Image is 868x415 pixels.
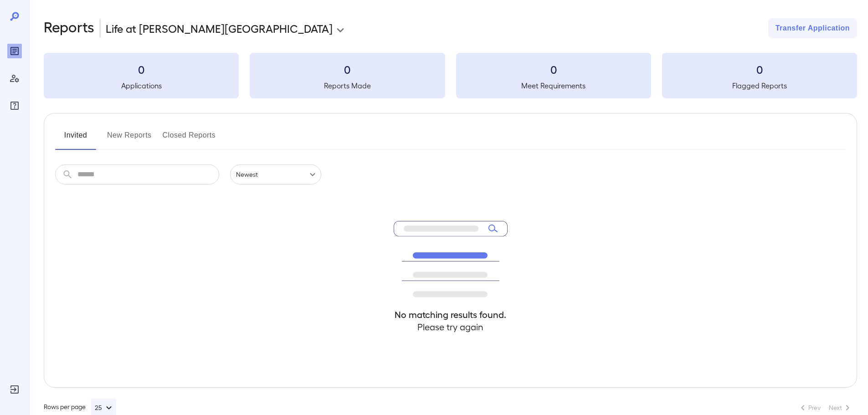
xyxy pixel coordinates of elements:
[7,382,22,397] div: Log Out
[250,80,445,91] h5: Reports Made
[163,128,216,150] button: Closed Reports
[768,18,857,38] button: Transfer Application
[44,18,94,38] h2: Reports
[55,128,96,150] button: Invited
[44,53,857,98] summary: 0Applications0Reports Made0Meet Requirements0Flagged Reports
[230,164,321,184] div: Newest
[7,98,22,113] div: FAQ
[44,80,239,91] h5: Applications
[394,321,508,333] h4: Please try again
[662,62,857,77] h3: 0
[7,71,22,86] div: Manage Users
[394,308,508,321] h4: No matching results found.
[107,128,152,150] button: New Reports
[106,21,333,36] p: Life at [PERSON_NAME][GEOGRAPHIC_DATA]
[456,62,651,77] h3: 0
[456,80,651,91] h5: Meet Requirements
[662,80,857,91] h5: Flagged Reports
[793,400,857,415] nav: pagination navigation
[250,62,445,77] h3: 0
[7,44,22,58] div: Reports
[44,62,239,77] h3: 0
